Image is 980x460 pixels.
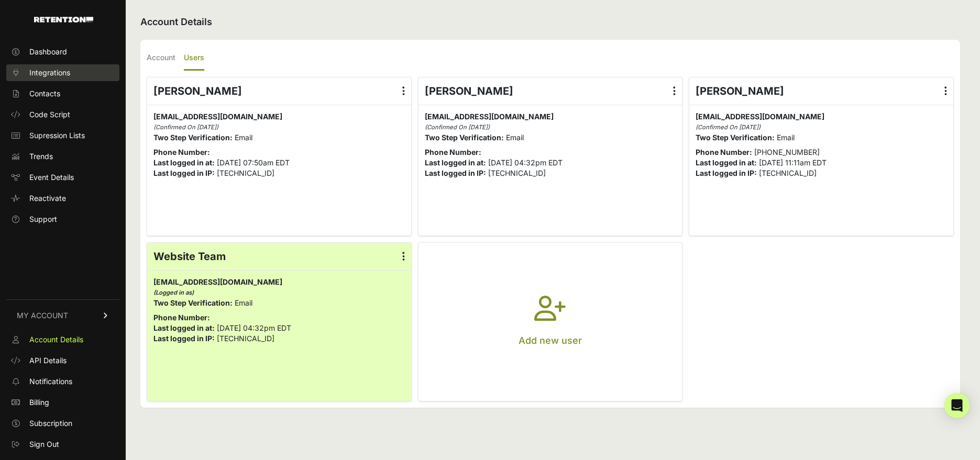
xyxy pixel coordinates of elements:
[425,169,486,177] strong: Last logged in IP:
[506,133,524,142] span: Email
[147,243,411,270] div: Website Team
[140,15,960,29] h2: Account Details
[153,289,194,296] i: (Logged in as)
[777,133,795,142] span: Email
[6,127,119,144] a: Supression Lists
[153,133,233,142] strong: Two Step Verification:
[6,373,119,390] a: Notifications
[29,334,83,345] span: Account Details
[6,415,119,432] a: Subscription
[696,124,761,131] i: (Confirmed On [DATE])
[6,352,119,369] a: API Details
[696,112,824,121] span: [EMAIL_ADDRESS][DOMAIN_NAME]
[6,190,119,207] a: Reactivate
[6,64,119,81] a: Integrations
[29,109,70,120] span: Code Script
[29,172,74,183] span: Event Details
[696,158,757,167] strong: Last logged in at:
[153,323,215,332] strong: Last logged in at:
[217,158,290,167] span: [DATE] 07:50am EDT
[425,158,486,167] strong: Last logged in at:
[153,313,210,322] strong: Phone Number:
[29,397,49,408] span: Billing
[17,310,68,321] span: MY ACCOUNT
[759,169,817,177] span: [TECHNICAL_ID]
[217,334,274,343] span: [TECHNICAL_ID]
[153,277,282,286] span: [EMAIL_ADDRESS][DOMAIN_NAME]
[29,151,53,162] span: Trends
[29,130,85,141] span: Supression Lists
[689,77,953,105] div: [PERSON_NAME]
[6,85,119,102] a: Contacts
[235,298,252,307] span: Email
[6,394,119,411] a: Billing
[153,158,215,167] strong: Last logged in at:
[29,418,72,429] span: Subscription
[419,243,682,401] button: Add new user
[153,124,218,131] i: (Confirmed On [DATE])
[153,298,233,307] strong: Two Step Verification:
[488,158,563,167] span: [DATE] 04:32pm EDT
[29,88,60,99] span: Contacts
[6,211,119,228] a: Support
[29,376,72,387] span: Notifications
[696,133,775,142] strong: Two Step Verification:
[944,393,970,418] div: Open Intercom Messenger
[759,158,827,167] span: [DATE] 11:11am EDT
[6,169,119,186] a: Event Details
[147,77,411,105] div: [PERSON_NAME]
[29,47,67,57] span: Dashboard
[29,439,59,450] span: Sign Out
[153,148,210,156] strong: Phone Number:
[425,148,481,156] strong: Phone Number:
[29,355,67,366] span: API Details
[425,124,490,131] i: (Confirmed On [DATE])
[519,333,582,348] p: Add new user
[6,436,119,453] a: Sign Out
[217,323,291,332] span: [DATE] 04:32pm EDT
[184,46,204,71] label: Users
[425,133,504,142] strong: Two Step Verification:
[419,77,682,105] div: [PERSON_NAME]
[6,299,119,331] a: MY ACCOUNT
[696,148,752,156] strong: Phone Number:
[147,46,175,71] label: Account
[235,133,252,142] span: Email
[6,331,119,348] a: Account Details
[29,68,70,78] span: Integrations
[6,43,119,60] a: Dashboard
[29,214,57,225] span: Support
[6,148,119,165] a: Trends
[34,17,93,23] img: Retention.com
[29,193,66,204] span: Reactivate
[153,169,215,177] strong: Last logged in IP:
[6,106,119,123] a: Code Script
[153,112,282,121] span: [EMAIL_ADDRESS][DOMAIN_NAME]
[754,148,820,156] span: [PHONE_NUMBER]
[425,112,554,121] span: [EMAIL_ADDRESS][DOMAIN_NAME]
[217,169,274,177] span: [TECHNICAL_ID]
[696,169,757,177] strong: Last logged in IP:
[153,334,215,343] strong: Last logged in IP:
[488,169,546,177] span: [TECHNICAL_ID]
